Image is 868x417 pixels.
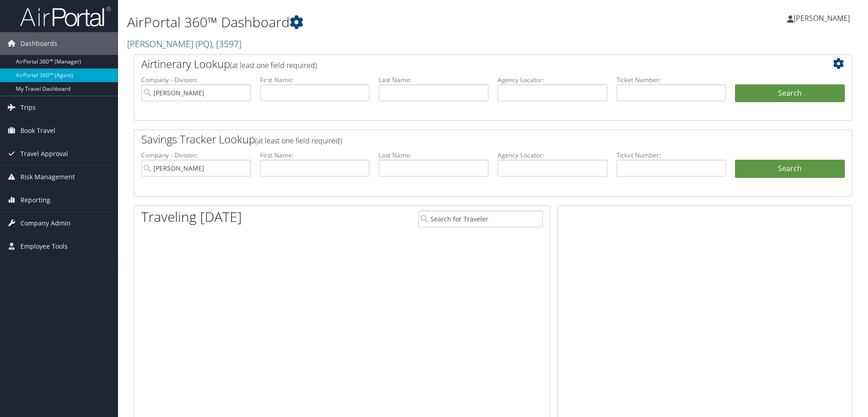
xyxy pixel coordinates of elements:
[787,5,859,32] a: [PERSON_NAME]
[20,119,55,142] span: Book Travel
[418,211,543,227] input: Search for Traveler
[735,84,845,103] button: Search
[141,75,251,84] label: Company - Division:
[127,38,242,50] a: [PERSON_NAME]
[20,212,71,235] span: Company Admin
[141,151,251,160] label: Company - Division:
[141,132,785,147] h2: Savings Tracker Lookup
[212,38,242,50] span: , [ 3597 ]
[141,207,242,226] h1: Traveling [DATE]
[196,38,212,50] span: ( PQ )
[379,75,488,84] label: Last Name:
[20,142,68,165] span: Travel Approval
[260,151,370,160] label: First Name:
[20,189,50,211] span: Reporting
[735,160,845,178] a: Search
[127,13,615,32] h1: AirPortal 360™ Dashboard
[141,56,785,72] h2: Airtinerary Lookup
[794,13,850,23] span: [PERSON_NAME]
[498,75,607,84] label: Agency Locator:
[20,166,75,188] span: Risk Management
[260,75,370,84] label: First Name:
[498,151,607,160] label: Agency Locator:
[20,235,68,258] span: Employee Tools
[20,32,57,55] span: Dashboards
[616,151,726,160] label: Ticket Number:
[20,6,111,27] img: airportal-logo.png
[20,96,36,119] span: Trips
[379,151,488,160] label: Last Name:
[616,75,726,84] label: Ticket Number:
[230,60,317,70] span: (at least one field required)
[255,136,342,146] span: (at least one field required)
[141,160,251,177] input: search accounts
